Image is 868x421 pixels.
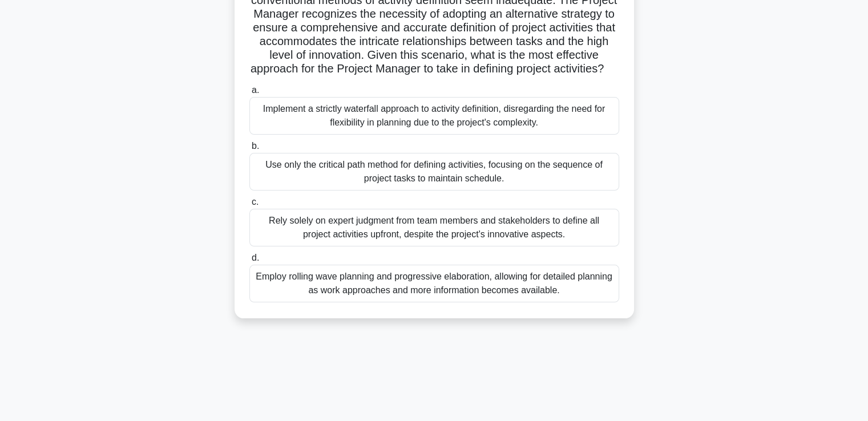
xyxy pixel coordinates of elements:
[249,265,619,302] div: Employ rolling wave planning and progressive elaboration, allowing for detailed planning as work ...
[252,141,259,151] span: b.
[252,253,259,262] span: d.
[249,209,619,246] div: Rely solely on expert judgment from team members and stakeholders to define all project activitie...
[249,97,619,135] div: Implement a strictly waterfall approach to activity definition, disregarding the need for flexibi...
[249,153,619,191] div: Use only the critical path method for defining activities, focusing on the sequence of project ta...
[252,85,259,95] span: a.
[252,197,259,207] span: c.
